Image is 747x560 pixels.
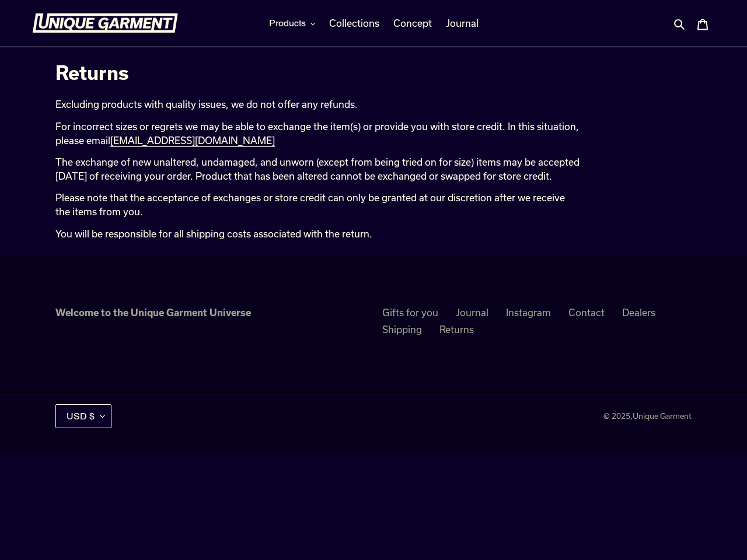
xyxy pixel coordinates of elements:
small: © 2025, [603,411,692,421]
a: Instagram [506,307,551,318]
a: Contact [568,307,605,318]
a: Journal [456,307,488,318]
span: Collections [329,17,379,29]
span: Concept [393,17,432,29]
a: Concept [388,15,438,32]
a: [EMAIL_ADDRESS][DOMAIN_NAME] [110,135,275,147]
span: email [86,135,275,147]
strong: Welcome to the Unique Garment Universe [55,307,251,318]
a: Returns [439,324,474,335]
span: Products [269,17,306,29]
p: You will be responsible for all shipping costs associated with the return. [55,227,582,241]
p: The exchange of new unaltered, undamaged, and unworn (except from being tried on for size) items ... [55,155,582,183]
p: Please note that the acceptance of exchanges or store credit can only be granted at our discretio... [55,191,582,219]
img: Unique Garment [32,13,178,33]
a: Unique Garment [633,411,692,421]
span: Journal [446,17,479,29]
a: Journal [440,15,484,32]
a: Collections [323,15,385,32]
h1: Returns [55,61,582,83]
a: Dealers [622,307,655,318]
p: Excluding products with quality issues, we do not offer any refunds. [55,97,582,111]
a: Gifts for you [382,307,438,318]
a: Shipping [382,324,422,335]
p: For incorrect sizes or regrets we may be able to exchange the item(s) or provide you with store c... [55,120,582,148]
button: Products [263,15,321,32]
button: USD $ [55,404,111,428]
